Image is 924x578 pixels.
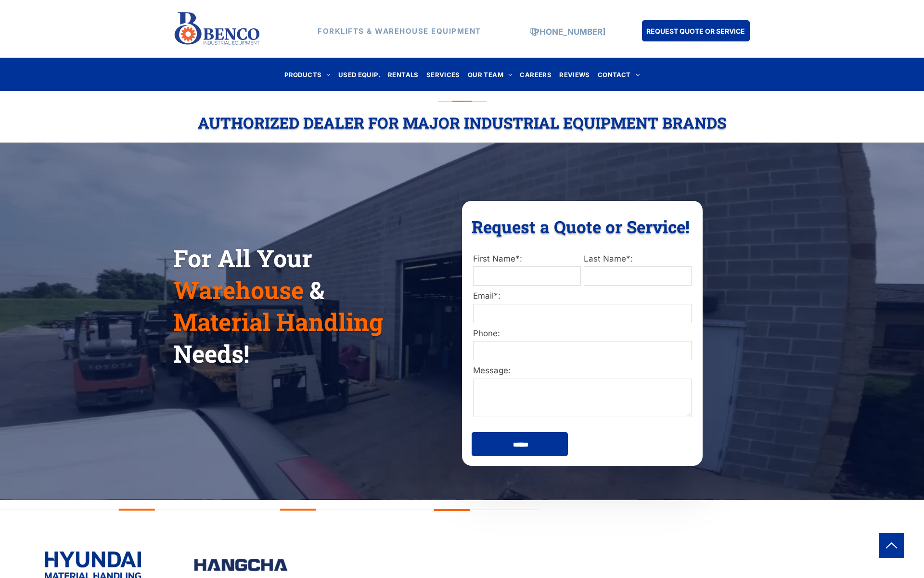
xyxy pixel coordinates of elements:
[516,68,555,81] a: CAREERS
[642,20,750,41] a: REQUEST QUOTE OR SERVICE
[173,338,249,369] span: Needs!
[198,112,726,133] span: Authorized Dealer For Major Industrial Equipment Brands
[646,22,745,40] span: REQUEST QUOTE OR SERVICE
[464,68,516,81] a: OUR TEAM
[423,68,464,81] a: SERVICES
[192,557,289,573] img: bencoindustrial
[334,68,384,81] a: USED EQUIP.
[173,274,304,306] span: Warehouse
[473,328,692,340] label: Phone:
[473,253,581,265] label: First Name*:
[318,26,481,36] strong: FORKLIFTS & WAREHOUSE EQUIPMENT
[594,68,643,81] a: CONTACT
[555,68,594,81] a: REVIEWS
[472,215,690,237] span: Request a Quote or Service!
[384,68,423,81] a: RENTALS
[281,68,334,81] a: PRODUCTS
[531,27,605,37] a: [PHONE_NUMBER]
[173,242,312,274] span: For All Your
[173,306,383,338] span: Material Handling
[309,274,324,306] span: &
[473,365,692,377] label: Message:
[473,290,692,302] label: Email*:
[584,253,692,265] label: Last Name*:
